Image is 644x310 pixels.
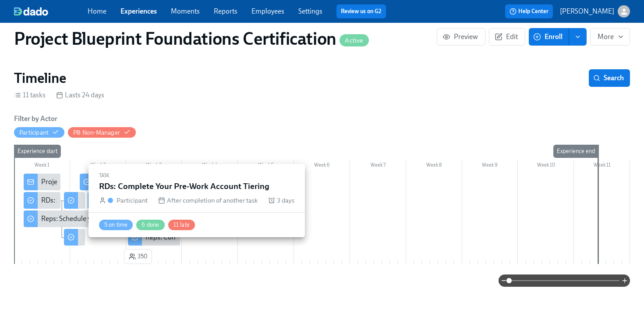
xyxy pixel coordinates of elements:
[505,4,553,18] button: Help Center
[336,4,386,18] button: Review us on G2
[350,160,406,172] div: Week 7
[19,128,49,137] div: Hide Participant
[590,28,630,46] button: More
[277,196,294,205] span: 3 days
[340,37,368,44] span: Active
[14,160,70,172] div: Week 1
[124,249,152,264] button: 350
[294,160,350,172] div: Week 6
[510,7,548,16] span: Help Center
[298,7,322,15] a: Settings
[99,221,133,228] span: 5 on time
[88,7,106,15] a: Home
[68,127,136,138] button: PB Non-Manager
[560,5,630,18] button: [PERSON_NAME]
[341,7,382,16] a: Review us on G2
[574,160,630,172] div: Week 11
[14,90,46,100] div: 11 tasks
[56,90,104,100] div: Lasts 24 days
[529,28,569,46] button: Enroll
[406,160,462,172] div: Week 8
[462,160,518,172] div: Week 9
[496,32,518,41] span: Edit
[560,7,614,16] p: [PERSON_NAME]
[14,127,64,138] button: Participant
[41,196,202,205] div: RDs: Schedule your Project Blueprint Live Certification
[70,160,126,172] div: Week 2
[553,145,598,158] div: Experience end
[589,69,630,87] button: Search
[99,181,294,192] h5: RDs: Complete Your Pre-Work Account Tiering
[14,114,57,124] h6: Filter by Actor
[167,196,258,205] span: After completion of another task
[14,69,66,87] h2: Timeline
[41,177,165,187] div: Project Blueprint Certification Next Steps!
[136,221,164,228] span: 6 done
[251,7,284,15] a: Employees
[24,192,60,209] div: RDs: Schedule your Project Blueprint Live Certification
[14,145,61,158] div: Experience start
[14,7,48,16] img: dado
[14,7,88,16] a: dado
[41,214,205,224] div: Reps: Schedule your Project Blueprint Live Certification
[117,196,148,205] div: Participant
[24,174,60,190] div: Project Blueprint Certification Next Steps!
[120,7,157,15] a: Experiences
[168,221,195,228] span: 11 late
[24,210,132,227] div: Reps: Schedule your Project Blueprint Live Certification
[437,28,485,46] button: Preview
[214,7,237,15] a: Reports
[171,7,200,15] a: Moments
[489,28,525,46] button: Edit
[569,28,587,46] button: enroll
[14,28,369,49] h1: Project Blueprint Foundations Certification
[444,32,478,41] span: Preview
[535,32,563,41] span: Enroll
[595,74,624,82] span: Search
[99,171,294,181] div: Task
[73,128,120,137] div: Hide PB Non-Manager
[518,160,574,172] div: Week 10
[129,252,147,261] span: 350
[598,32,623,41] span: More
